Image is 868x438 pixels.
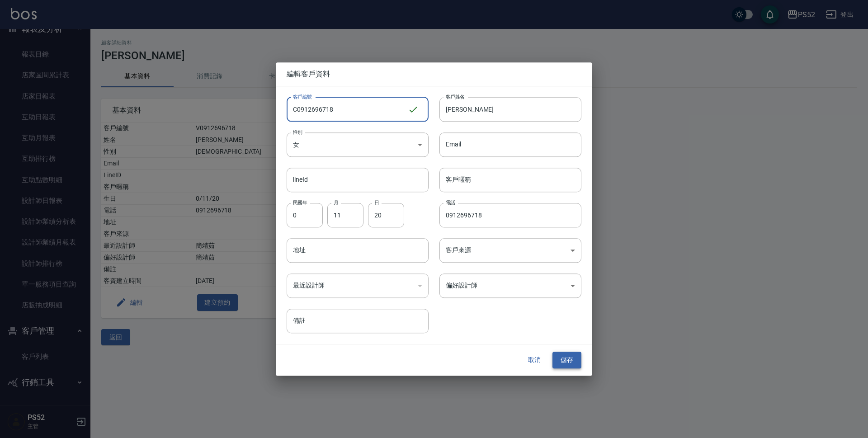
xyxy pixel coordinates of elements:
label: 電話 [446,199,455,206]
label: 客戶姓名 [446,93,465,100]
label: 性別 [293,128,302,135]
label: 日 [374,199,379,206]
div: 女 [287,132,429,157]
button: 取消 [520,352,549,369]
label: 民國年 [293,199,307,206]
label: 月 [334,199,338,206]
button: 儲存 [552,352,581,369]
label: 客戶編號 [293,93,312,100]
span: 編輯客戶資料 [287,70,581,79]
